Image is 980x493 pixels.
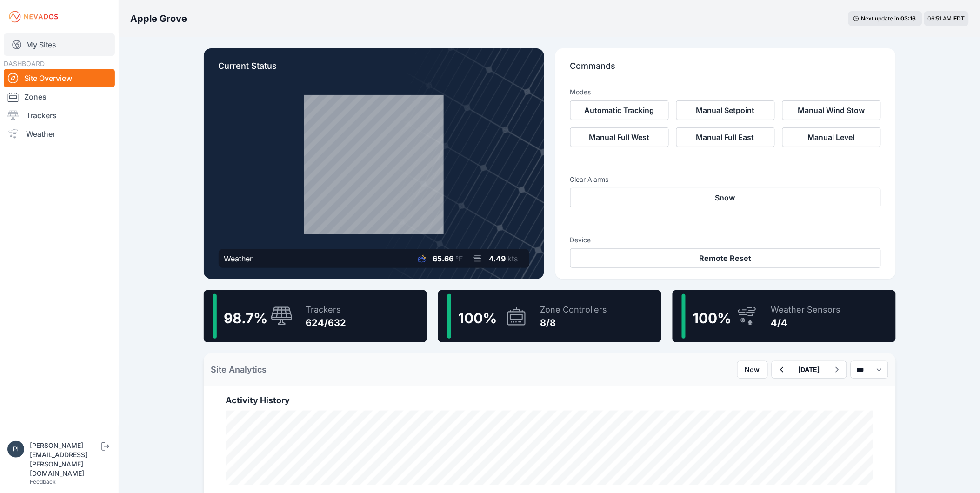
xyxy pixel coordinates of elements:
[4,106,115,125] a: Trackers
[4,69,115,87] a: Site Overview
[693,310,732,326] span: 100 %
[433,254,454,263] span: 65.66
[771,303,841,316] div: Weather Sensors
[540,316,607,329] div: 8/8
[130,12,187,25] h3: Apple Grove
[861,15,900,22] span: Next update in
[508,254,518,263] span: kts
[489,254,506,263] span: 4.49
[219,60,529,80] p: Current Status
[570,248,881,268] button: Remote Reset
[540,303,607,316] div: Zone Controllers
[226,394,873,407] h2: Activity History
[4,60,45,67] span: DASHBOARD
[30,478,56,485] a: Feedback
[782,127,881,147] button: Manual Level
[4,87,115,106] a: Zones
[204,290,427,342] a: 98.7%Trackers624/632
[4,33,115,56] a: My Sites
[570,235,881,245] h3: Device
[673,290,896,342] a: 100%Weather Sensors4/4
[928,15,952,22] span: 06:51 AM
[306,303,347,316] div: Trackers
[4,125,115,143] a: Weather
[570,127,669,147] button: Manual Full West
[570,60,881,80] p: Commands
[676,100,775,120] button: Manual Setpoint
[224,253,253,264] div: Weather
[954,15,965,22] span: EDT
[791,361,827,378] button: [DATE]
[737,361,768,379] button: Now
[771,316,841,329] div: 4/4
[676,127,775,147] button: Manual Full East
[570,175,881,184] h3: Clear Alarms
[438,290,661,342] a: 100%Zone Controllers8/8
[130,7,187,31] nav: Breadcrumb
[306,316,347,329] div: 624/632
[7,9,60,24] img: Nevados
[224,310,268,326] span: 98.7 %
[570,188,881,207] button: Snow
[782,100,881,120] button: Manual Wind Stow
[901,15,918,22] div: 03 : 16
[570,87,591,97] h3: Modes
[211,363,267,376] h2: Site Analytics
[456,254,463,263] span: °F
[7,441,24,458] img: piotr.kolodziejczyk@energix-group.com
[570,100,669,120] button: Automatic Tracking
[459,310,497,326] span: 100 %
[30,441,100,478] div: [PERSON_NAME][EMAIL_ADDRESS][PERSON_NAME][DOMAIN_NAME]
